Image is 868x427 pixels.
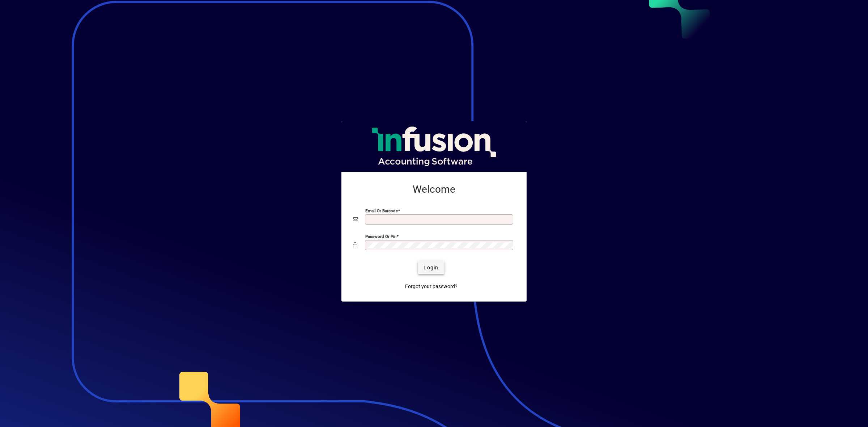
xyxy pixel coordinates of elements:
[405,283,458,290] span: Forgot your password?
[353,183,515,196] h2: Welcome
[402,280,460,293] a: Forgot your password?
[365,208,398,213] mat-label: Email or Barcode
[418,261,444,274] button: Login
[424,264,438,272] span: Login
[365,234,396,239] mat-label: Password or Pin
